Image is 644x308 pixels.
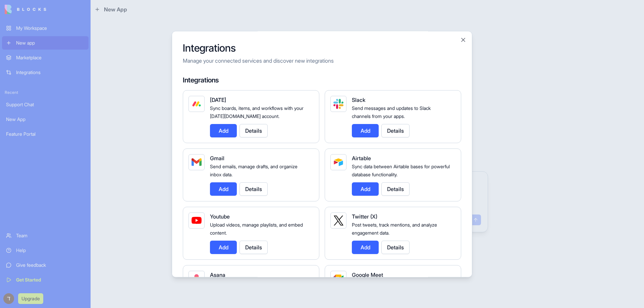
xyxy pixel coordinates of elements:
[352,155,371,162] span: Airtable
[352,164,450,177] span: Sync data between Airtable bases for powerful database functionality.
[210,222,303,236] span: Upload videos, manage playlists, and embed content.
[210,164,298,177] span: Send emails, manage drafts, and organize inbox data.
[352,182,379,196] button: Add
[183,57,461,65] p: Manage your connected services and discover new integrations
[352,105,431,119] span: Send messages and updates to Slack channels from your apps.
[239,241,268,254] button: Details
[183,42,461,54] h2: Integrations
[210,182,237,196] button: Add
[210,241,237,254] button: Add
[381,124,410,137] button: Details
[352,97,365,103] span: Slack
[460,37,467,43] button: Close
[210,124,237,137] button: Add
[210,213,230,220] span: Youtube
[352,271,383,278] span: Google Meet
[210,105,304,119] span: Sync boards, items, and workflows with your [DATE][DOMAIN_NAME] account.
[210,271,225,278] span: Asana
[210,155,224,162] span: Gmail
[352,213,377,220] span: Twitter (X)
[239,124,268,137] button: Details
[352,241,379,254] button: Add
[381,182,410,196] button: Details
[381,241,410,254] button: Details
[352,124,379,137] button: Add
[183,75,461,85] h4: Integrations
[239,182,268,196] button: Details
[352,222,437,236] span: Post tweets, track mentions, and analyze engagement data.
[210,97,226,103] span: [DATE]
